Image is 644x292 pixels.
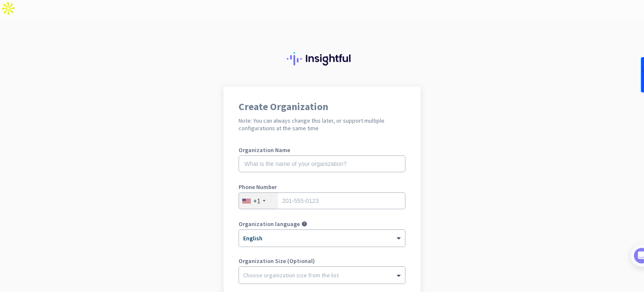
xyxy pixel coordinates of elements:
[253,197,260,205] div: +1
[287,52,357,66] img: Insightful
[239,117,405,132] h2: Note: You can always change this later, or support multiple configurations at the same time
[239,155,405,172] input: What is the name of your organization?
[301,221,307,227] i: help
[239,184,405,190] label: Phone Number
[239,192,405,209] input: 201-555-0123
[239,258,405,264] label: Organization Size (Optional)
[239,221,300,227] label: Organization language
[239,102,405,112] h1: Create Organization
[239,147,405,153] label: Organization Name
